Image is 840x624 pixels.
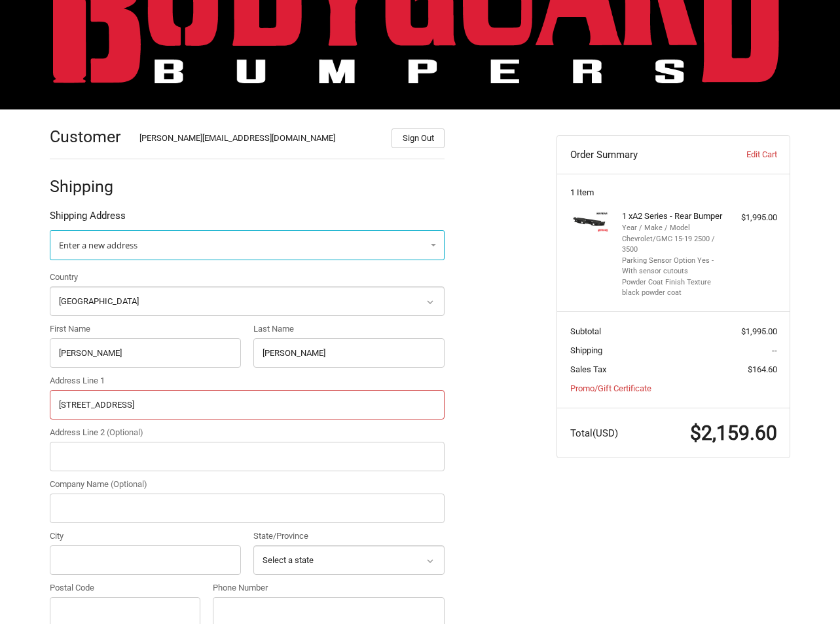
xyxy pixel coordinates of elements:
[748,364,777,374] span: $164.60
[253,322,445,336] label: Last Name
[50,581,200,595] label: Postal Code
[139,132,379,148] div: [PERSON_NAME][EMAIL_ADDRESS][DOMAIN_NAME]
[59,239,137,251] span: Enter a new address
[772,345,777,355] span: --
[570,148,712,161] h3: Order Summary
[50,230,445,260] a: Enter or select a different address
[741,326,777,336] span: $1,995.00
[50,208,126,229] legend: Shipping Address
[570,326,601,336] span: Subtotal
[622,223,722,256] li: Year / Make / Model Chevrolet/GMC 15-19 2500 / 3500
[570,364,606,374] span: Sales Tax
[50,374,445,387] label: Address Line 1
[107,427,143,437] small: (Optional)
[725,211,777,224] div: $1,995.00
[392,128,445,148] button: Sign Out
[50,426,445,439] label: Address Line 2
[690,421,777,444] span: $2,159.60
[50,478,445,491] label: Company Name
[622,256,722,277] li: Parking Sensor Option Yes - With sensor cutouts
[775,561,840,624] iframe: Chat Widget
[622,211,722,222] h4: 1 x A2 Series - Rear Bumper
[213,581,445,595] label: Phone Number
[50,530,241,543] label: City
[253,530,445,543] label: State/Province
[50,127,126,147] h2: Customer
[622,277,722,299] li: Powder Coat Finish Texture black powder coat
[570,187,777,198] h3: 1 Item
[50,271,445,284] label: Country
[50,176,126,197] h2: Shipping
[111,479,147,489] small: (Optional)
[570,383,651,393] a: Promo/Gift Certificate
[570,345,602,355] span: Shipping
[712,148,776,161] a: Edit Cart
[570,427,618,439] span: Total (USD)
[50,322,241,336] label: First Name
